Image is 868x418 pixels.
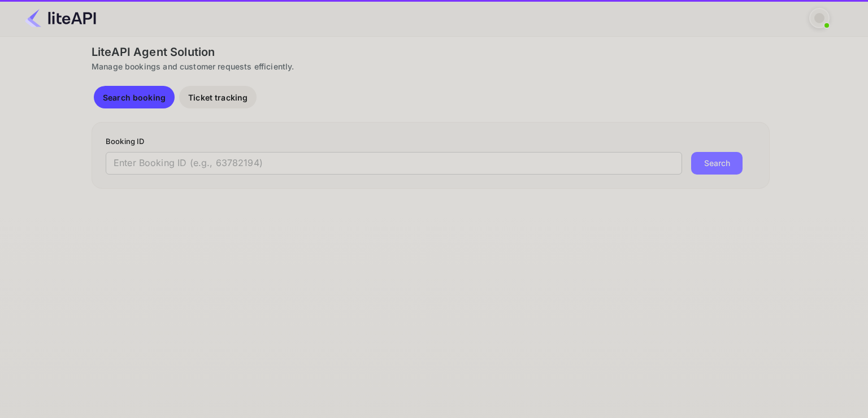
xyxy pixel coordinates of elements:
[92,43,770,60] div: LiteAPI Agent Solution
[103,92,166,103] p: Search booking
[691,152,743,175] button: Search
[25,9,96,27] img: LiteAPI Logo
[106,136,756,147] p: Booking ID
[92,60,770,72] div: Manage bookings and customer requests efficiently.
[106,152,682,175] input: Enter Booking ID (e.g., 63782194)
[188,92,248,103] p: Ticket tracking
